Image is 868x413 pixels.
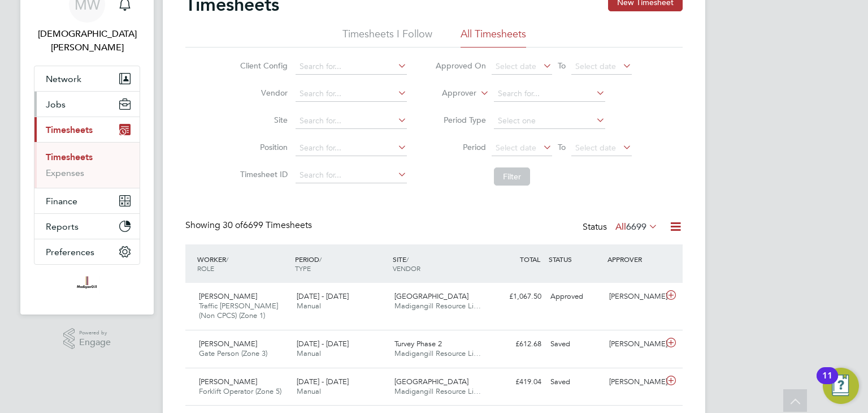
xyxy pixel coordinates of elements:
[823,368,859,404] button: Open Resource Center, 11 new notifications
[34,188,140,213] button: Finance
[546,373,605,392] div: Saved
[34,214,140,239] button: Reports
[46,196,77,206] span: Finance
[435,61,486,71] label: Approved On
[199,386,281,396] span: Forklift Operator (Zone 5)
[199,291,257,301] span: [PERSON_NAME]
[390,249,488,278] div: SITE
[46,221,79,232] span: Reports
[296,113,407,129] input: Search for...
[296,140,407,156] input: Search for...
[237,142,288,152] label: Position
[297,301,321,311] span: Manual
[296,167,407,183] input: Search for...
[292,249,390,278] div: PERIOD
[63,328,111,350] a: Powered byEngage
[34,92,140,117] button: Jobs
[487,335,546,354] div: £612.68
[296,59,407,75] input: Search for...
[394,339,442,349] span: Turvey Phase 2
[394,291,468,301] span: [GEOGRAPHIC_DATA]
[554,140,569,154] span: To
[605,335,663,354] div: [PERSON_NAME]
[226,255,228,264] span: /
[583,220,660,235] div: Status
[575,143,616,153] span: Select date
[605,287,663,306] div: [PERSON_NAME]
[546,287,605,306] div: Approved
[461,27,526,48] li: All Timesheets
[626,221,646,233] span: 6699
[494,86,605,102] input: Search for...
[615,221,658,233] label: All
[199,377,257,386] span: [PERSON_NAME]
[394,349,481,358] span: Madigangill Resource Li…
[199,339,257,349] span: [PERSON_NAME]
[237,61,288,71] label: Client Config
[393,264,420,273] span: VENDOR
[605,373,663,392] div: [PERSON_NAME]
[487,373,546,392] div: £419.04
[435,115,486,125] label: Period Type
[223,220,243,231] span: 30 of
[546,249,605,269] div: STATUS
[297,377,349,386] span: [DATE] - [DATE]
[34,66,140,91] button: Network
[199,301,278,320] span: Traffic [PERSON_NAME] (Non CPCS) (Zone 1)
[394,386,481,396] span: Madigangill Resource Li…
[46,99,66,110] span: Jobs
[319,255,322,264] span: /
[34,27,140,54] span: Matthew Wise
[575,61,616,71] span: Select date
[496,61,536,71] span: Select date
[46,152,93,162] a: Timesheets
[295,264,311,273] span: TYPE
[197,264,214,273] span: ROLE
[554,58,569,73] span: To
[605,249,663,269] div: APPROVER
[34,142,140,188] div: Timesheets
[494,167,530,186] button: Filter
[223,220,312,231] span: 6699 Timesheets
[74,276,99,294] img: madigangill-logo-retina.png
[34,117,140,142] button: Timesheets
[435,142,486,152] label: Period
[296,86,407,102] input: Search for...
[185,220,314,231] div: Showing
[297,386,321,396] span: Manual
[546,335,605,354] div: Saved
[237,169,288,179] label: Timesheet ID
[34,239,140,264] button: Preferences
[297,339,349,349] span: [DATE] - [DATE]
[46,124,93,135] span: Timesheets
[394,377,468,386] span: [GEOGRAPHIC_DATA]
[297,349,321,358] span: Manual
[237,115,288,125] label: Site
[520,255,540,264] span: TOTAL
[394,301,481,311] span: Madigangill Resource Li…
[822,376,832,390] div: 11
[237,88,288,98] label: Vendor
[496,143,536,153] span: Select date
[79,328,111,338] span: Powered by
[406,255,409,264] span: /
[46,247,94,257] span: Preferences
[487,287,546,306] div: £1,067.50
[199,349,267,358] span: Gate Person (Zone 3)
[194,249,292,278] div: WORKER
[342,27,432,48] li: Timesheets I Follow
[426,88,476,99] label: Approver
[494,113,605,129] input: Select one
[297,291,349,301] span: [DATE] - [DATE]
[79,338,111,347] span: Engage
[34,276,140,294] a: Go to home page
[46,74,81,84] span: Network
[46,167,84,178] a: Expenses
